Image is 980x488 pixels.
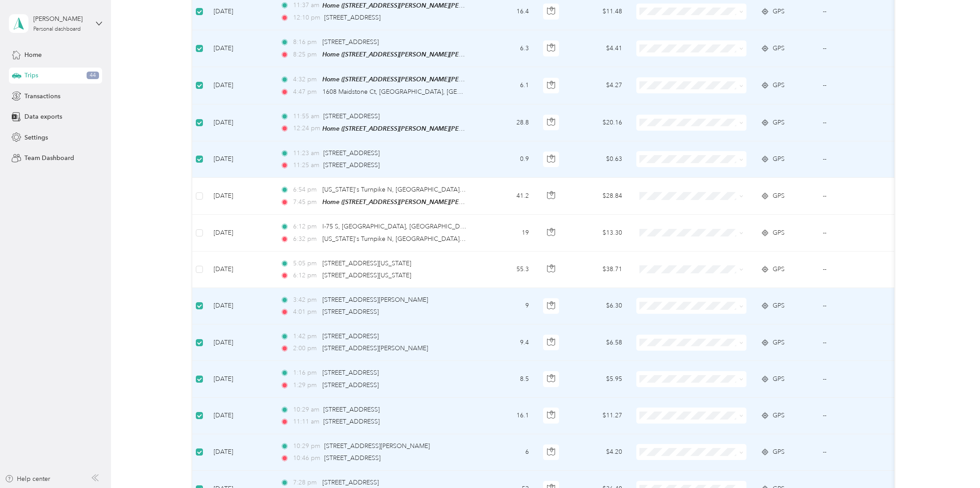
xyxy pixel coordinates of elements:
span: Transactions [24,92,60,101]
span: 7:28 pm [293,478,318,488]
td: $0.63 [567,141,629,178]
td: [DATE] [206,361,273,397]
div: Personal dashboard [33,27,81,32]
span: [US_STATE]'s Turnpike N, [GEOGRAPHIC_DATA], [GEOGRAPHIC_DATA] [322,235,527,243]
span: 44 [87,72,99,80]
span: 6:32 pm [293,234,318,244]
span: GPS [773,228,785,238]
span: 4:47 pm [293,87,318,97]
span: 4:01 pm [293,307,318,317]
span: [STREET_ADDRESS] [323,406,380,413]
td: -- [816,398,897,434]
span: Trips [24,71,38,80]
span: 11:37 am [293,0,318,10]
span: Team Dashboard [24,153,74,163]
span: GPS [773,191,785,201]
span: [STREET_ADDRESS] [322,479,379,486]
span: 11:23 am [293,148,319,158]
span: Home ([STREET_ADDRESS][PERSON_NAME][PERSON_NAME]) [322,198,501,206]
span: 11:55 am [293,112,319,121]
td: $38.71 [567,252,629,288]
td: [DATE] [206,288,273,324]
td: -- [816,215,897,251]
span: GPS [773,374,785,384]
td: $4.41 [567,30,629,67]
td: [DATE] [206,324,273,361]
span: Data exports [24,112,62,121]
td: 6 [477,434,536,471]
span: [STREET_ADDRESS][PERSON_NAME] [322,344,428,352]
span: 12:24 pm [293,124,318,133]
td: $6.30 [567,288,629,324]
td: $20.16 [567,104,629,141]
td: -- [816,361,897,397]
span: 8:25 pm [293,50,318,60]
span: Home ([STREET_ADDRESS][PERSON_NAME][PERSON_NAME]) [322,125,501,132]
td: [DATE] [206,215,273,251]
td: $4.20 [567,434,629,471]
td: $11.27 [567,398,629,434]
td: 9.4 [477,324,536,361]
td: [DATE] [206,141,273,178]
span: GPS [773,44,785,53]
span: [STREET_ADDRESS] [323,418,380,425]
td: $5.95 [567,361,629,397]
span: 1:16 pm [293,368,318,378]
span: 6:54 pm [293,185,318,195]
span: 1608 Maidstone Ct, [GEOGRAPHIC_DATA], [GEOGRAPHIC_DATA] [322,88,511,96]
td: [DATE] [206,398,273,434]
span: GPS [773,338,785,348]
button: Help center [5,474,50,484]
td: 8.5 [477,361,536,397]
span: Home [24,50,42,60]
span: 10:29 am [293,405,319,415]
span: Home ([STREET_ADDRESS][PERSON_NAME][PERSON_NAME]) [322,76,501,83]
span: [STREET_ADDRESS][US_STATE] [322,260,411,267]
span: 10:29 pm [293,441,320,451]
span: GPS [773,80,785,90]
td: [DATE] [206,104,273,141]
span: 8:16 pm [293,37,318,47]
td: -- [816,104,897,141]
span: [STREET_ADDRESS][PERSON_NAME] [322,296,428,304]
td: 41.2 [477,178,536,215]
td: $4.27 [567,67,629,104]
td: -- [816,141,897,178]
td: 0.9 [477,141,536,178]
span: 2:00 pm [293,344,318,353]
td: [DATE] [206,178,273,215]
span: 3:42 pm [293,295,318,305]
span: GPS [773,7,785,16]
td: $6.58 [567,324,629,361]
td: -- [816,288,897,324]
td: -- [816,30,897,67]
span: GPS [773,447,785,457]
span: GPS [773,118,785,128]
span: [STREET_ADDRESS] [324,454,381,462]
span: 6:12 pm [293,222,318,232]
span: [STREET_ADDRESS] [322,332,379,340]
div: [PERSON_NAME] [33,14,89,24]
td: -- [816,434,897,471]
span: [STREET_ADDRESS][PERSON_NAME] [324,442,430,450]
td: [DATE] [206,252,273,288]
td: -- [816,67,897,104]
td: -- [816,324,897,361]
span: [STREET_ADDRESS] [322,381,379,389]
span: 10:46 pm [293,453,320,463]
td: 9 [477,288,536,324]
td: 19 [477,215,536,251]
span: [STREET_ADDRESS] [322,38,379,46]
td: 6.1 [477,67,536,104]
td: 55.3 [477,252,536,288]
span: 4:32 pm [293,75,318,84]
span: [STREET_ADDRESS] [323,112,380,120]
span: [STREET_ADDRESS] [323,149,380,157]
span: 1:29 pm [293,380,318,390]
span: GPS [773,301,785,311]
td: [DATE] [206,434,273,471]
iframe: Everlance-gr Chat Button Frame [930,438,980,488]
span: 11:11 am [293,417,319,427]
td: [DATE] [206,67,273,104]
